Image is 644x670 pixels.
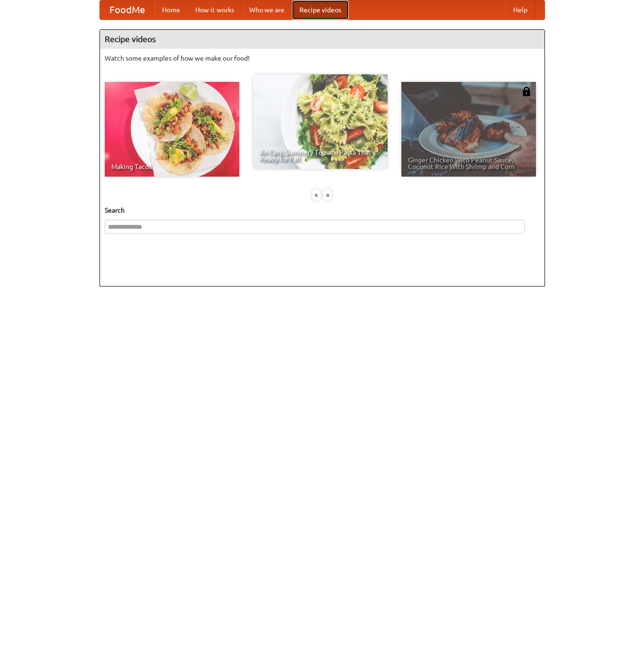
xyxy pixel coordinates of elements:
div: « [312,189,321,201]
a: Help [506,0,535,19]
p: Watch some examples of how we make our food! [105,54,540,63]
a: Making Tacos [105,82,239,177]
a: FoodMe [100,0,154,19]
h5: Search [105,205,540,215]
img: 483408.png [522,87,531,96]
a: How it works [188,0,242,19]
a: Home [154,0,188,19]
a: Recipe videos [292,0,349,19]
a: Who we are [242,0,292,19]
a: An Easy, Summery Tomato Pasta That's Ready for Fall [253,74,388,169]
span: Making Tacos [111,163,233,170]
span: An Easy, Summery Tomato Pasta That's Ready for Fall [260,149,381,162]
h4: Recipe videos [100,30,544,49]
div: » [323,189,332,201]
